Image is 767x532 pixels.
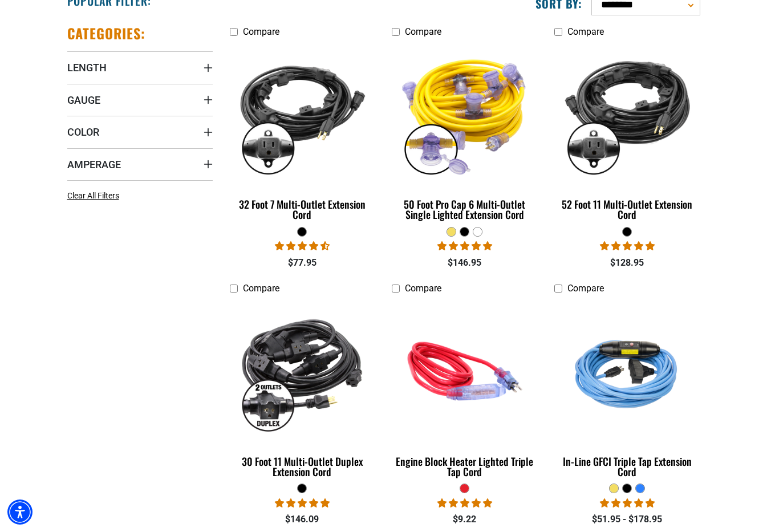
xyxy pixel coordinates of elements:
span: 5.00 stars [600,498,655,509]
span: Color [67,125,99,139]
span: Compare [567,26,604,37]
a: black 32 Foot 7 Multi-Outlet Extension Cord [230,43,375,226]
span: Compare [243,26,279,37]
span: 4.80 stars [437,241,492,251]
a: black 30 Foot 11 Multi-Outlet Duplex Extension Cord [230,300,375,484]
div: Engine Block Heater Lighted Triple Tap Cord [392,456,537,477]
summary: Gauge [67,84,213,116]
summary: Color [67,116,213,148]
a: Light Blue In-Line GFCI Triple Tap Extension Cord [554,300,700,484]
span: Compare [567,283,604,294]
span: Length [67,61,107,74]
span: Amperage [67,158,121,171]
div: $77.95 [230,256,375,270]
a: yellow 50 Foot Pro Cap 6 Multi-Outlet Single Lighted Extension Cord [392,43,537,226]
img: Light Blue [555,305,699,436]
a: black 52 Foot 11 Multi-Outlet Extension Cord [554,43,700,226]
div: $9.22 [392,513,537,526]
span: 5.00 stars [437,498,492,509]
span: Gauge [67,94,100,107]
span: Clear All Filters [67,191,119,200]
div: $128.95 [554,256,700,270]
span: Compare [405,283,441,294]
div: $51.95 - $178.95 [554,513,700,526]
span: 5.00 stars [275,498,330,509]
div: 50 Foot Pro Cap 6 Multi-Outlet Single Lighted Extension Cord [392,199,537,220]
div: $146.95 [392,256,537,270]
span: 4.95 stars [600,241,655,251]
img: yellow [393,48,537,180]
span: Compare [405,26,441,37]
div: $146.09 [230,513,375,526]
span: Compare [243,283,279,294]
div: Accessibility Menu [7,499,33,525]
div: 30 Foot 11 Multi-Outlet Duplex Extension Cord [230,456,375,477]
img: black [230,305,374,436]
div: 52 Foot 11 Multi-Outlet Extension Cord [554,199,700,220]
a: red Engine Block Heater Lighted Triple Tap Cord [392,300,537,484]
summary: Length [67,51,213,83]
a: Clear All Filters [67,190,124,202]
img: black [555,48,699,180]
div: 32 Foot 7 Multi-Outlet Extension Cord [230,199,375,220]
div: In-Line GFCI Triple Tap Extension Cord [554,456,700,477]
img: red [393,305,537,436]
img: black [230,48,374,180]
span: 4.74 stars [275,241,330,251]
summary: Amperage [67,148,213,180]
h2: Categories: [67,25,146,42]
